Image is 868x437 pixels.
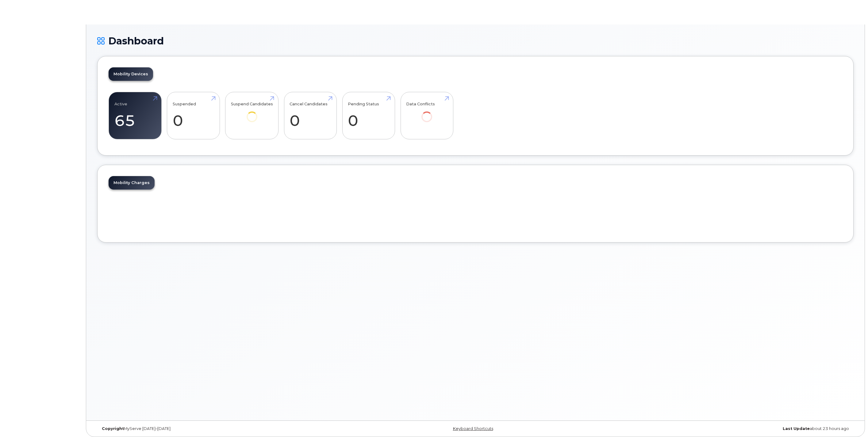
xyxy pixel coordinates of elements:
a: Pending Status 0 [348,96,389,136]
a: Keyboard Shortcuts [453,426,493,431]
h1: Dashboard [97,36,854,46]
a: Data Conflicts [406,96,447,131]
div: MyServe [DATE]–[DATE] [97,426,349,431]
a: Suspended 0 [173,96,214,136]
strong: Copyright [102,426,124,431]
a: Mobility Charges [109,176,155,190]
strong: Last Update [783,426,810,431]
a: Mobility Devices [109,67,153,81]
a: Active 65 [114,96,156,136]
div: about 23 hours ago [601,426,854,431]
a: Suspend Candidates [231,96,273,131]
a: Cancel Candidates 0 [290,96,331,136]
